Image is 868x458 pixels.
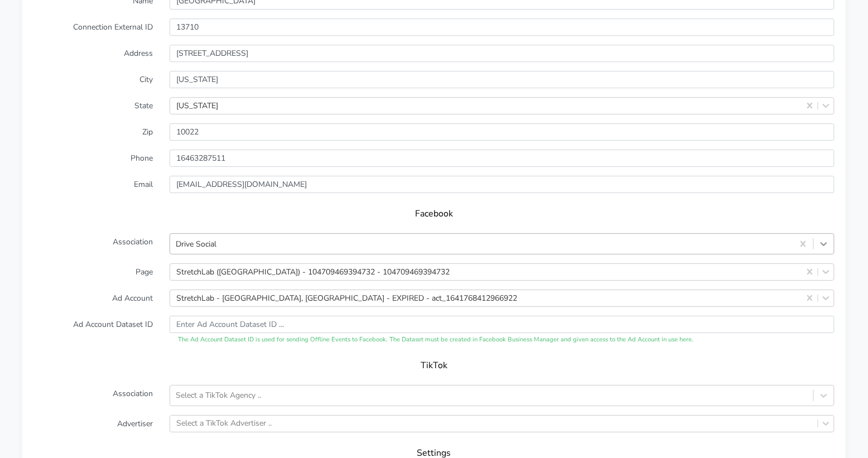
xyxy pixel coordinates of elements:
[170,335,835,345] div: The Ad Account Dataset ID is used for sending Offline Events to Facebook. The Dataset must be cre...
[25,385,161,406] label: Association
[170,176,835,193] input: Enter Email ...
[25,97,161,114] label: State
[45,360,823,371] h5: TikTok
[25,316,161,345] label: Ad Account Dataset ID
[25,18,161,36] label: Connection External ID
[25,290,161,307] label: Ad Account
[177,292,518,304] div: StretchLab - [GEOGRAPHIC_DATA], [GEOGRAPHIC_DATA] - EXPIRED - act_1641768412966922
[25,71,161,88] label: City
[45,209,823,219] h5: Facebook
[170,123,835,141] input: Enter Zip ..
[170,71,835,88] input: Enter the City ..
[177,266,450,278] div: StretchLab ([GEOGRAPHIC_DATA]) - 104709469394732 - 104709469394732
[170,316,835,333] input: Enter Ad Account Dataset ID ...
[170,18,835,36] input: Enter the external ID ..
[170,45,835,62] input: Enter Address ..
[25,263,161,281] label: Page
[25,45,161,62] label: Address
[177,100,219,112] div: [US_STATE]
[176,238,216,249] div: Drive Social
[25,415,161,432] label: Advertiser
[25,233,161,254] label: Association
[170,150,835,167] input: Enter phone ...
[25,123,161,141] label: Zip
[176,389,261,401] div: Select a TikTok Agency ..
[177,418,272,430] div: Select a TikTok Advertiser ..
[25,176,161,193] label: Email
[25,150,161,167] label: Phone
